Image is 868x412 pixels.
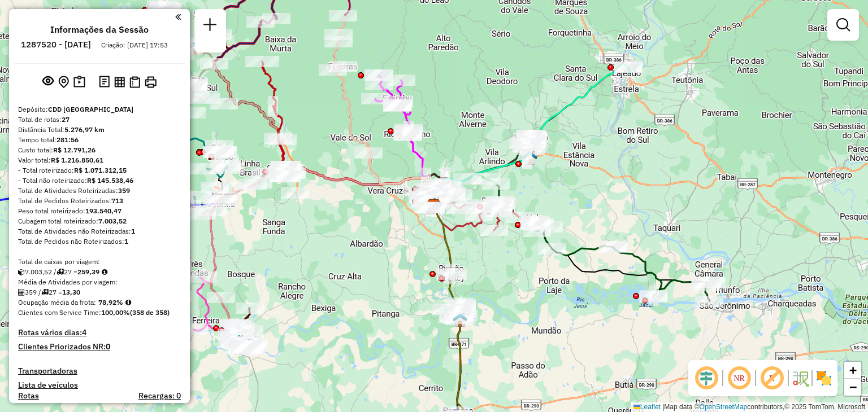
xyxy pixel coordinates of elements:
[57,269,64,275] i: Total de rotas
[138,391,181,401] h4: Recargas: 0
[633,403,661,411] a: Leaflet
[427,197,442,212] img: Santa Cruz FAD
[125,299,131,306] em: Média calculada utilizando a maior ocupação (%Peso ou %Cubagem) de cada rota da sessão. Rotas cro...
[427,199,441,213] img: CDD Santa Cruz do Sul
[693,365,720,392] span: Ocultar deslocamento
[18,328,181,338] h4: Rotas vários dias:
[130,308,170,317] strong: (358 de 358)
[48,105,133,113] strong: CDD [GEOGRAPHIC_DATA]
[118,186,130,195] strong: 359
[101,308,130,317] strong: 100,00%
[18,298,96,306] span: Ocupação média da frota:
[18,135,181,145] div: Tempo total:
[18,186,181,196] div: Total de Atividades Roteirizadas:
[74,166,127,174] strong: R$ 1.071.312,15
[18,308,101,317] span: Clientes com Service Time:
[64,125,105,134] strong: 5.276,97 km
[832,14,854,36] a: Exibir filtros
[18,125,181,135] div: Distância Total:
[758,365,785,392] span: Exibir rótulo
[18,287,181,297] div: 359 / 27 =
[18,104,181,115] div: Depósito:
[85,207,121,215] strong: 193.540,47
[97,40,172,50] div: Criação: [DATE] 17:53
[18,289,25,296] i: Total de Atividades
[87,176,133,185] strong: R$ 145.538,46
[50,24,149,35] h4: Informações da Sessão
[849,363,857,377] span: +
[98,298,123,306] strong: 78,92%
[124,237,128,246] strong: 1
[18,206,181,216] div: Peso total roteirizado:
[18,155,181,165] div: Valor total:
[844,362,861,379] a: Zoom in
[18,257,181,267] div: Total de caixas por viagem:
[700,403,748,411] a: OpenStreetMap
[18,269,25,275] i: Cubagem total roteirizado
[815,369,833,387] img: Exibir/Ocultar setores
[18,342,181,352] h4: Clientes Priorizados NR:
[111,196,123,205] strong: 713
[142,74,159,90] button: Imprimir Rotas
[18,196,181,206] div: Total de Pedidos Roteirizados:
[62,115,70,124] strong: 27
[18,380,181,390] h4: Lista de veículos
[62,288,80,296] strong: 13,30
[40,73,56,91] button: Exibir sessão original
[18,176,181,186] div: - Total não roteirizado:
[102,269,107,275] i: Meta Caixas/viagem: 219,00 Diferença: 40,39
[18,267,181,277] div: 7.003,52 / 27 =
[127,74,142,90] button: Visualizar Romaneio
[18,236,181,247] div: Total de Pedidos não Roteirizados:
[662,403,664,411] span: |
[97,73,112,91] button: Logs desbloquear sessão
[18,366,181,376] h4: Transportadoras
[106,341,110,352] strong: 0
[18,216,181,226] div: Cubagem total roteirizado:
[131,227,135,235] strong: 1
[844,379,861,396] a: Zoom out
[82,327,86,338] strong: 4
[71,73,88,91] button: Painel de Sugestão
[98,217,127,225] strong: 7.003,52
[51,156,103,164] strong: R$ 1.216.850,61
[791,369,809,387] img: Fluxo de ruas
[18,226,181,236] div: Total de Atividades não Roteirizadas:
[21,40,91,50] h6: 1287520 - [DATE]
[57,135,79,144] strong: 281:56
[56,73,71,91] button: Centralizar mapa no depósito ou ponto de apoio
[18,145,181,155] div: Custo total:
[18,165,181,176] div: - Total roteirizado:
[726,365,753,392] span: Ocultar NR
[631,402,868,412] div: Map data © contributors,© 2025 TomTom, Microsoft
[175,10,181,23] a: Clique aqui para minimizar o painel
[18,115,181,125] div: Total de rotas:
[849,380,857,394] span: −
[112,74,127,89] button: Visualizar relatório de Roteirização
[18,391,39,401] a: Rotas
[41,289,49,296] i: Total de rotas
[53,146,96,154] strong: R$ 12.791,26
[77,268,99,276] strong: 259,39
[199,14,222,39] a: Nova sessão e pesquisa
[18,277,181,287] div: Média de Atividades por viagem:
